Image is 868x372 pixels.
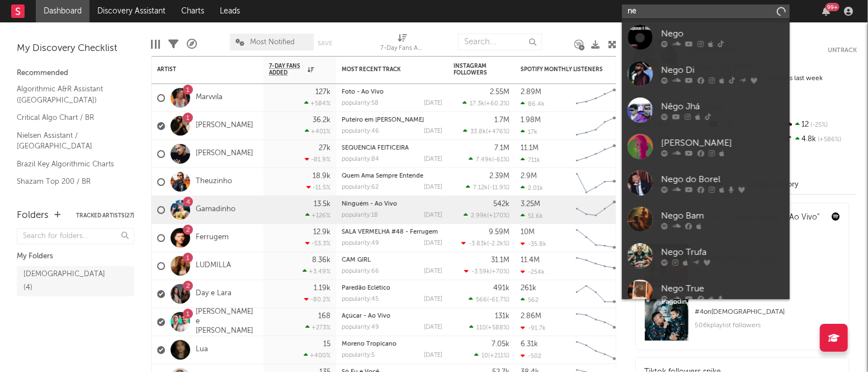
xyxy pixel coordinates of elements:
[314,201,331,208] div: 13.5k
[571,168,621,196] svg: Chart title
[495,313,510,320] div: 131k
[314,285,331,292] div: 1.19k
[17,266,134,296] a: [DEMOGRAPHIC_DATA](4)
[622,165,790,201] a: Nego do Borel
[305,324,331,331] div: +273 %
[306,184,331,191] div: -11.5 %
[304,352,331,359] div: +400 %
[342,341,397,347] a: Moreno Tropicano
[342,66,426,73] div: Most Recent Track
[622,55,790,92] a: Nego Di
[521,257,540,264] div: 11.4M
[469,241,487,247] span: -3.83k
[521,240,546,248] div: -35.8k
[342,240,379,247] div: popularity: 49
[486,101,508,107] span: +60.2 %
[342,128,379,134] div: popularity: 46
[661,282,784,295] div: Nego True
[809,122,828,128] span: -25 %
[521,201,540,208] div: 3.25M
[661,100,784,113] div: Nêgo Jhá
[424,212,442,218] div: [DATE]
[469,324,510,331] div: ( )
[482,353,488,359] span: 10
[470,129,486,135] span: 33.8k
[521,296,539,304] div: 562
[196,289,232,299] a: Day e Lara
[521,117,541,124] div: 1.98M
[521,66,605,73] div: Spotify Monthly Listeners
[458,34,542,50] input: Search...
[571,196,621,224] svg: Chart title
[661,245,784,259] div: Nego Trufa
[471,269,490,275] span: -3.59k
[342,341,442,347] div: Moreno Tropicano
[828,45,857,56] button: Untrack
[323,341,331,348] div: 15
[318,313,331,320] div: 168
[342,352,375,359] div: popularity: 5
[489,229,510,236] div: 9.59M
[521,352,541,360] div: -502
[661,136,784,150] div: [PERSON_NAME]
[313,173,331,180] div: 18.9k
[17,111,123,124] a: Critical Algo Chart / BR
[492,341,510,348] div: 7.05k
[342,257,371,263] a: CAM GIRL
[571,308,621,336] svg: Chart title
[489,297,508,303] span: -61.7 %
[521,285,536,292] div: 261k
[17,67,134,80] div: Recommended
[424,296,442,303] div: [DATE]
[622,201,790,238] a: Nego Bam
[463,100,510,107] div: ( )
[319,145,331,152] div: 27k
[571,280,621,308] svg: Chart title
[622,274,790,310] a: Nego True
[494,157,508,163] span: -61 %
[469,296,510,303] div: ( )
[342,285,390,291] a: Paredão Eclético
[168,28,178,61] div: Filters
[473,185,488,191] span: 7.12k
[313,117,331,124] div: 36.2k
[269,63,305,76] span: 7-Day Fans Added
[17,83,123,106] a: Algorithmic A&R Assistant ([GEOGRAPHIC_DATA])
[490,353,508,359] span: +211 %
[196,121,253,131] a: [PERSON_NAME]
[490,89,510,96] div: 2.55M
[477,325,486,331] span: 110
[305,128,331,135] div: +401 %
[521,145,539,152] div: 11.1M
[424,128,442,134] div: [DATE]
[571,336,621,364] svg: Chart title
[521,184,543,192] div: 2.01k
[454,63,493,76] div: Instagram Followers
[342,145,409,151] a: SEQUÊNCIA FEITICEIRA
[521,212,543,220] div: 51.6k
[424,268,442,275] div: [DATE]
[521,89,541,96] div: 2.89M
[303,268,331,275] div: +3.49 %
[464,212,510,219] div: ( )
[476,157,492,163] span: 7.49k
[493,201,510,208] div: 542k
[342,212,378,218] div: popularity: 18
[571,112,621,140] svg: Chart title
[304,100,331,107] div: +584 %
[622,92,790,128] a: Nêgo Jhá
[492,269,508,275] span: +70 %
[17,129,123,152] a: Nielsen Assistant / [GEOGRAPHIC_DATA]
[521,268,545,276] div: -254k
[342,184,379,190] div: popularity: 62
[622,19,790,55] a: Nego
[342,173,442,179] div: Quem Ama Sempre Entende
[17,250,134,263] div: My Folders
[464,268,510,275] div: ( )
[17,209,49,222] div: Folders
[17,175,123,188] a: Shazam Top 200 / BR
[17,158,123,170] a: Brazil Key Algorithmic Charts
[571,224,621,252] svg: Chart title
[825,3,839,11] div: 99 +
[424,324,442,331] div: [DATE]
